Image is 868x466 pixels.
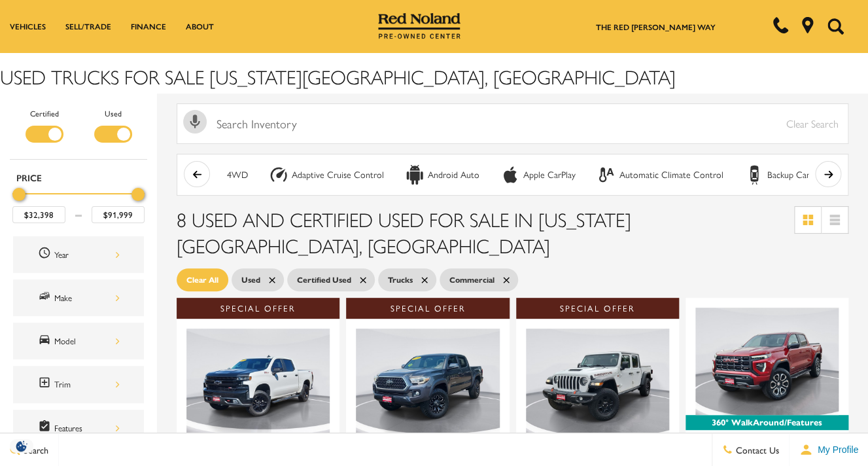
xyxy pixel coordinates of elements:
[105,107,122,120] label: Used
[7,439,37,453] img: Opt-Out Icon
[378,18,460,31] a: Red Noland Pre-Owned
[54,421,120,435] div: Features
[38,289,54,306] span: Make
[13,366,144,403] div: TrimTrim
[346,298,509,319] div: Special Offer
[177,205,631,259] span: 8 Used and Certified Used for Sale in [US_STATE][GEOGRAPHIC_DATA], [GEOGRAPHIC_DATA]
[38,420,54,437] span: Features
[12,188,26,201] div: Minimum Price
[297,272,351,288] span: Certified Used
[131,188,145,201] div: Maximum Price
[13,236,144,273] div: YearYear
[767,169,825,181] div: Backup Camera
[184,161,210,187] button: scroll left
[220,161,255,188] button: 4WD
[493,161,583,188] button: Apple CarPlayApple CarPlay
[790,433,868,466] button: Open user profile menu
[269,165,288,185] div: Adaptive Cruise Control
[398,161,487,188] button: Android AutoAndroid Auto
[822,1,848,52] button: Open the search field
[38,376,54,393] span: Trim
[92,206,145,223] input: Maximum
[523,169,576,181] div: Apple CarPlay
[54,247,120,262] div: Year
[589,161,731,188] button: Automatic Climate ControlAutomatic Climate Control
[12,206,65,223] input: Minimum
[695,308,839,415] img: 2024 GMC Canyon AT4
[12,183,145,223] div: Price
[7,439,37,453] section: Click to Open Cookie Consent Modal
[13,279,144,316] div: MakeMake
[10,107,147,159] div: Filter by Vehicle Type
[596,21,716,33] a: The Red [PERSON_NAME] Way
[500,165,520,185] div: Apple CarPlay
[54,377,120,391] div: Trim
[177,103,848,144] input: Search Inventory
[815,161,841,187] button: scroll right
[13,410,144,446] div: FeaturesFeatures
[405,165,425,185] div: Android Auto
[733,443,779,456] span: Contact Us
[54,291,120,305] div: Make
[38,246,54,263] span: Year
[737,161,833,188] button: Backup CameraBackup Camera
[619,169,723,181] div: Automatic Climate Control
[183,110,207,134] svg: Click to toggle on voice search
[262,161,391,188] button: Adaptive Cruise ControlAdaptive Cruise Control
[54,334,120,348] div: Model
[38,332,54,349] span: Model
[744,165,764,185] div: Backup Camera
[449,272,495,288] span: Commercial
[686,415,848,429] div: 360° WalkAround/Features
[241,272,260,288] span: Used
[428,169,479,181] div: Android Auto
[516,298,679,319] div: Special Offer
[177,298,339,319] div: Special Offer
[227,169,248,181] div: 4WD
[378,13,460,39] img: Red Noland Pre-Owned
[356,329,499,436] img: 2018 Toyota Tacoma TRD Off-Road
[30,107,59,120] label: Certified
[292,169,384,181] div: Adaptive Cruise Control
[16,171,141,183] h5: Price
[186,272,218,288] span: Clear All
[812,444,858,455] span: My Profile
[388,272,413,288] span: Trucks
[526,329,669,436] img: 2021 Jeep Gladiator Mojave
[597,165,616,185] div: Automatic Climate Control
[13,323,144,359] div: ModelModel
[186,329,330,436] img: 2020 Chevrolet Silverado 1500 LT Trail Boss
